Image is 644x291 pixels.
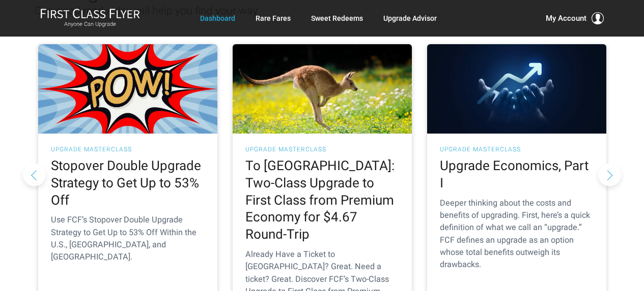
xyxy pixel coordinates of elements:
h2: Stopover Double Upgrade Strategy to Get Up to 53% Off [51,157,205,209]
a: Upgrade Advisor [383,9,437,27]
h3: UPGRADE MASTERCLASS [440,146,594,152]
button: My Account [546,12,604,24]
a: Rare Fares [256,9,291,27]
a: Sweet Redeems [311,9,363,27]
h2: Upgrade Economics, Part I [440,157,594,192]
button: Next slide [598,163,621,186]
p: Use FCF’s Stopover Double Upgrade Strategy to Get Up to 53% Off Within the U.S., [GEOGRAPHIC_DATA... [51,214,205,263]
small: Anyone Can Upgrade [40,21,140,28]
span: My Account [546,12,586,24]
button: Previous slide [23,163,46,186]
p: Deeper thinking about the costs and benefits of upgrading. First, here’s a quick definition of wh... [440,197,594,271]
img: First Class Flyer [40,8,140,19]
h2: To [GEOGRAPHIC_DATA]: Two-Class Upgrade to First Class from Premium Economy for $4.67 Round-Trip [245,157,399,243]
h3: UPGRADE MASTERCLASS [51,146,205,152]
h3: UPGRADE MASTERCLASS [245,146,399,152]
a: Dashboard [200,9,235,27]
a: First Class FlyerAnyone Can Upgrade [40,8,140,28]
